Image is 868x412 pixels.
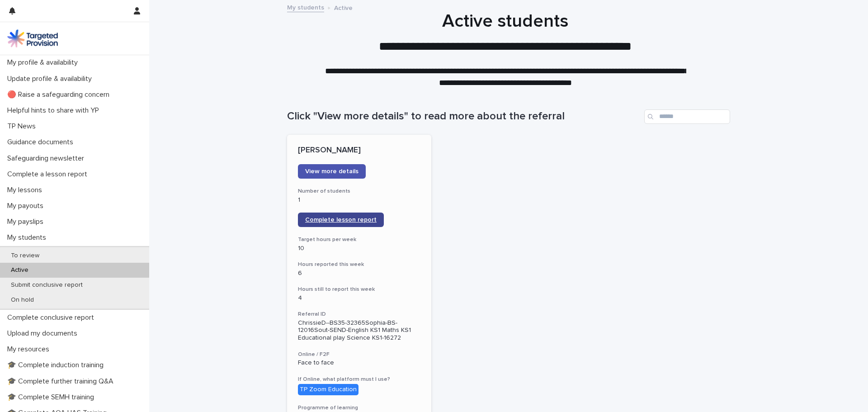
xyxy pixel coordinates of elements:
[7,29,58,47] img: M5nRWzHhSzIhMunXDL62
[4,122,43,131] p: TP News
[4,106,106,115] p: Helpful hints to share with YP
[298,384,359,395] div: TP Zoom Education
[298,196,420,204] p: 1
[4,393,101,402] p: 🎓 Complete SEMH training
[298,213,384,227] a: Complete lesson report
[4,252,47,260] p: To review
[298,270,420,277] p: 6
[4,154,91,163] p: Safeguarding newsletter
[298,286,420,293] h3: Hours still to report this week
[4,186,49,194] p: My lessons
[298,404,420,412] h3: Programme of learning
[298,376,420,383] h3: If Online, what platform must I use?
[298,261,420,268] h3: Hours reported this week
[4,329,85,338] p: Upload my documents
[334,2,353,12] p: Active
[4,75,99,83] p: Update profile & availability
[284,10,727,32] h1: Active students
[4,170,94,179] p: Complete a lesson report
[298,311,420,318] h3: Referral ID
[298,146,420,156] p: [PERSON_NAME]
[4,58,85,67] p: My profile & availability
[287,2,324,12] a: My students
[4,345,57,354] p: My resources
[305,217,377,223] span: Complete lesson report
[298,294,420,302] p: 4
[4,281,90,289] p: Submit conclusive report
[4,202,51,210] p: My payouts
[298,236,420,243] h3: Target hours per week
[298,188,420,195] h3: Number of students
[4,90,117,99] p: 🔴 Raise a safeguarding concern
[4,296,41,304] p: On hold
[4,377,121,386] p: 🎓 Complete further training Q&A
[305,168,359,175] span: View more details
[4,266,36,274] p: Active
[4,138,80,147] p: Guidance documents
[298,351,420,358] h3: Online / F2F
[287,110,641,123] h1: Click "View more details" to read more about the referral
[4,313,101,322] p: Complete conclusive report
[298,245,420,252] p: 10
[4,233,53,242] p: My students
[298,164,366,179] a: View more details
[644,109,730,124] input: Search
[298,359,420,367] p: Face to face
[4,361,111,369] p: 🎓 Complete induction training
[4,218,51,226] p: My payslips
[298,319,420,342] p: ChrissieD--BS35-32365Sophia-BS-12016Sout-SEND-English KS1 Maths KS1 Educational play Science KS1-...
